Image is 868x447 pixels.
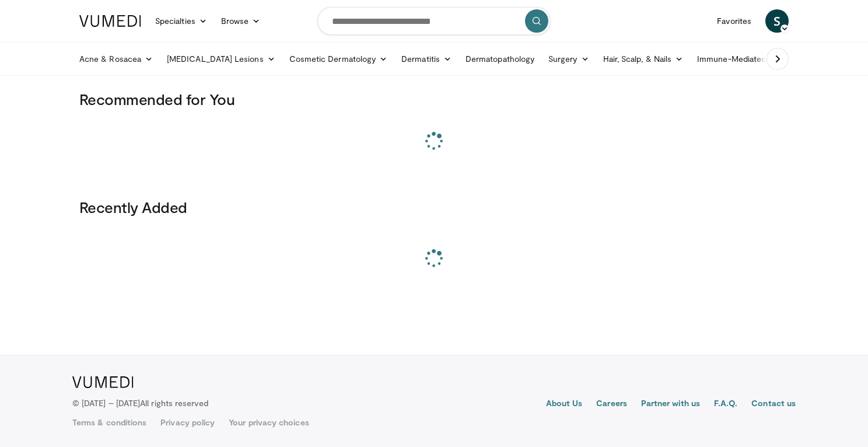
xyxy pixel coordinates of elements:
a: Careers [596,397,627,411]
a: Contact us [751,397,796,411]
a: Terms & conditions [72,417,146,428]
a: Surgery [541,47,596,71]
a: Partner with us [641,397,700,411]
a: F.A.Q. [714,397,737,411]
h3: Recommended for You [79,90,789,109]
a: Dermatitis [394,47,459,71]
a: Acne & Rosacea [72,47,160,71]
a: Dermatopathology [459,47,541,71]
input: Search topics, interventions [317,7,551,35]
h3: Recently Added [79,198,789,216]
a: Cosmetic Dermatology [282,47,394,71]
a: Browse [214,9,268,33]
a: Your privacy choices [229,417,309,428]
a: Hair, Scalp, & Nails [596,47,690,71]
span: All rights reserved [140,398,208,408]
a: Immune-Mediated [690,47,785,71]
a: About Us [546,397,583,411]
a: S [765,9,789,33]
img: VuMedi Logo [79,15,141,27]
a: Privacy policy [160,417,215,428]
img: VuMedi Logo [72,376,134,388]
a: Favorites [710,9,758,33]
a: Specialties [148,9,214,33]
p: © [DATE] – [DATE] [72,397,209,409]
a: [MEDICAL_DATA] Lesions [160,47,282,71]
